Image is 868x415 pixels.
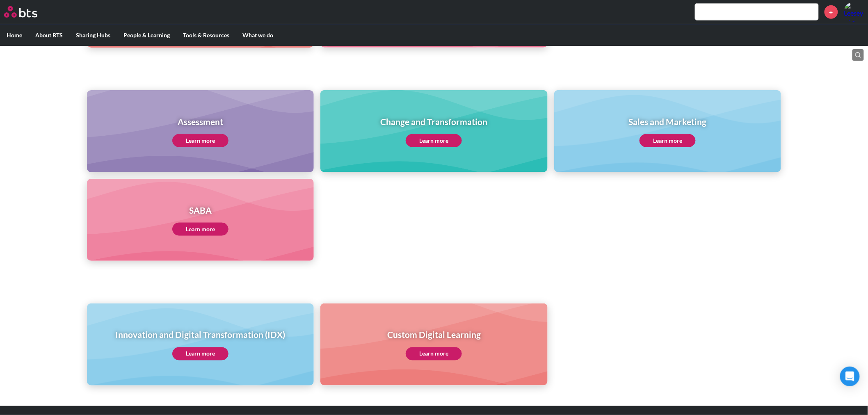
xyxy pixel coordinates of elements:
[640,134,696,147] a: Learn more
[172,116,228,128] h1: Assessment
[406,347,462,360] a: Learn more
[172,347,228,360] a: Learn more
[172,204,228,216] h1: SABA
[4,6,37,18] img: BTS Logo
[387,329,481,341] h1: Custom Digital Learning
[4,6,53,18] a: Go home
[172,223,228,236] a: Learn more
[69,25,117,46] label: Sharing Hubs
[629,116,707,128] h1: Sales and Marketing
[29,25,69,46] label: About BTS
[825,5,838,19] a: +
[844,2,864,22] img: Leeseyoung Kim
[236,25,280,46] label: What we do
[844,2,864,22] a: Profile
[117,25,176,46] label: People & Learning
[115,329,285,341] h1: Innovation and Digital Transformation (IDX)
[840,367,860,386] div: Open Intercom Messenger
[380,116,487,128] h1: Change and Transformation
[172,134,228,147] a: Learn more
[176,25,236,46] label: Tools & Resources
[406,134,462,147] a: Learn more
